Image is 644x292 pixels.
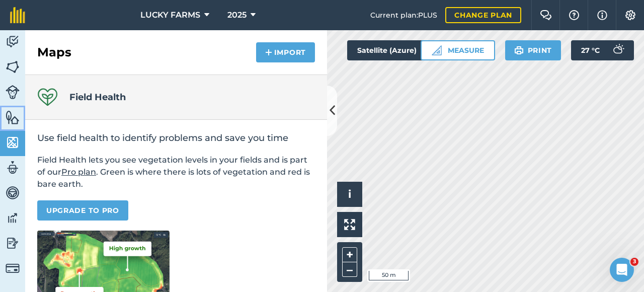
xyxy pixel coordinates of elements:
[608,40,628,60] img: svg+xml;base64,PD94bWwgdmVyc2lvbj0iMS4wIiBlbmNvZGluZz0idXRmLTgiPz4KPCEtLSBHZW5lcmF0b3I6IEFkb2JlIE...
[370,10,437,21] span: Current plan : PLUS
[6,236,20,251] img: svg+xml;base64,PD94bWwgdmVyc2lvbj0iMS4wIiBlbmNvZGluZz0idXRmLTgiPz4KPCEtLSBHZW5lcmF0b3I6IEFkb2JlIE...
[568,10,580,20] img: A question mark icon
[581,40,600,60] span: 27 ° C
[10,7,25,23] img: fieldmargin Logo
[37,44,71,60] h2: Maps
[69,90,126,104] h4: Field Health
[445,7,521,23] a: Change plan
[342,262,357,277] button: –
[514,44,524,56] img: svg+xml;base64,PHN2ZyB4bWxucz0iaHR0cDovL3d3dy53My5vcmcvMjAwMC9zdmciIHdpZHRoPSIxOSIgaGVpZ2h0PSIyNC...
[6,110,20,125] img: svg+xml;base64,PHN2ZyB4bWxucz0iaHR0cDovL3d3dy53My5vcmcvMjAwMC9zdmciIHdpZHRoPSI1NiIgaGVpZ2h0PSI2MC...
[6,261,20,275] img: svg+xml;base64,PD94bWwgdmVyc2lvbj0iMS4wIiBlbmNvZGluZz0idXRmLTgiPz4KPCEtLSBHZW5lcmF0b3I6IEFkb2JlIE...
[6,59,20,75] img: svg+xml;base64,PHN2ZyB4bWxucz0iaHR0cDovL3d3dy53My5vcmcvMjAwMC9zdmciIHdpZHRoPSI1NiIgaGVpZ2h0PSI2MC...
[571,40,634,60] button: 27 °C
[432,45,442,55] img: Ruler icon
[610,258,634,282] iframe: Intercom live chat
[61,167,96,177] a: Pro plan
[6,135,20,150] img: svg+xml;base64,PHN2ZyB4bWxucz0iaHR0cDovL3d3dy53My5vcmcvMjAwMC9zdmciIHdpZHRoPSI1NiIgaGVpZ2h0PSI2MC...
[265,46,272,58] img: svg+xml;base64,PHN2ZyB4bWxucz0iaHR0cDovL3d3dy53My5vcmcvMjAwMC9zdmciIHdpZHRoPSIxNCIgaGVpZ2h0PSIyNC...
[540,10,552,20] img: Two speech bubbles overlapping with the left bubble in the forefront
[256,42,315,62] button: Import
[342,247,357,262] button: +
[140,9,200,21] span: LUCKY FARMS
[6,160,20,175] img: svg+xml;base64,PD94bWwgdmVyc2lvbj0iMS4wIiBlbmNvZGluZz0idXRmLTgiPz4KPCEtLSBHZW5lcmF0b3I6IEFkb2JlIE...
[624,10,636,20] img: A cog icon
[348,188,351,200] span: i
[344,219,355,230] img: Four arrows, one pointing top left, one top right, one bottom right and the last bottom left
[227,9,247,21] span: 2025
[6,34,20,49] img: svg+xml;base64,PD94bWwgdmVyc2lvbj0iMS4wIiBlbmNvZGluZz0idXRmLTgiPz4KPCEtLSBHZW5lcmF0b3I6IEFkb2JlIE...
[37,154,315,190] p: Field Health lets you see vegetation levels in your fields and is part of our . Green is where th...
[6,85,20,99] img: svg+xml;base64,PD94bWwgdmVyc2lvbj0iMS4wIiBlbmNvZGluZz0idXRmLTgiPz4KPCEtLSBHZW5lcmF0b3I6IEFkb2JlIE...
[337,182,362,207] button: i
[505,40,561,60] button: Print
[421,40,495,60] button: Measure
[37,200,128,221] a: Upgrade to Pro
[6,185,20,200] img: svg+xml;base64,PD94bWwgdmVyc2lvbj0iMS4wIiBlbmNvZGluZz0idXRmLTgiPz4KPCEtLSBHZW5lcmF0b3I6IEFkb2JlIE...
[630,258,638,266] span: 3
[6,210,20,226] img: svg+xml;base64,PD94bWwgdmVyc2lvbj0iMS4wIiBlbmNvZGluZz0idXRmLTgiPz4KPCEtLSBHZW5lcmF0b3I6IEFkb2JlIE...
[37,132,315,144] h2: Use field health to identify problems and save you time
[347,40,444,60] button: Satellite (Azure)
[597,9,607,21] img: svg+xml;base64,PHN2ZyB4bWxucz0iaHR0cDovL3d3dy53My5vcmcvMjAwMC9zdmciIHdpZHRoPSIxNyIgaGVpZ2h0PSIxNy...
